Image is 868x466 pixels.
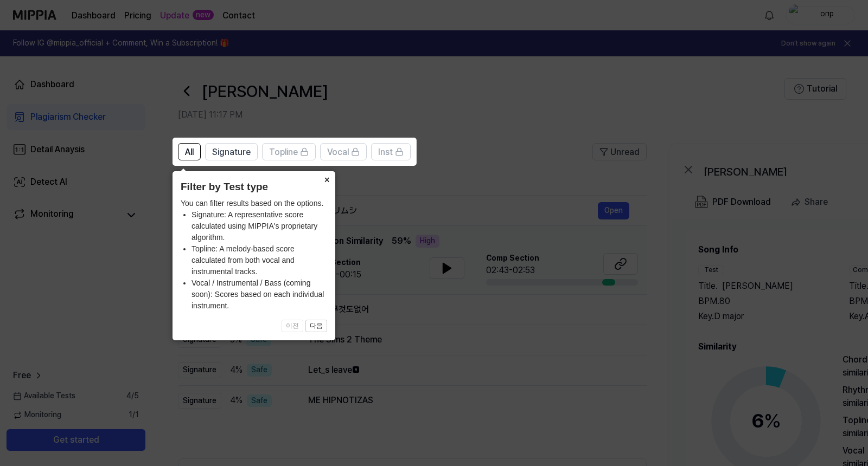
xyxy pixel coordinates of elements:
[320,143,367,160] button: Vocal
[378,146,393,159] span: Inst
[192,277,327,312] li: Vocal / Instrumental / Bass (coming soon): Scores based on each individual instrument.
[262,143,316,160] button: Topline
[327,146,349,159] span: Vocal
[212,146,251,159] span: Signature
[269,146,298,159] span: Topline
[178,143,201,160] button: All
[371,143,411,160] button: Inst
[192,209,327,243] li: Signature: A representative score calculated using MIPPIA's proprietary algorithm.
[181,179,327,195] header: Filter by Test type
[318,171,335,186] button: Close
[305,320,327,333] button: 다음
[181,198,327,312] div: You can filter results based on the options.
[192,243,327,277] li: Topline: A melody-based score calculated from both vocal and instrumental tracks.
[205,143,258,160] button: Signature
[185,146,194,159] span: All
